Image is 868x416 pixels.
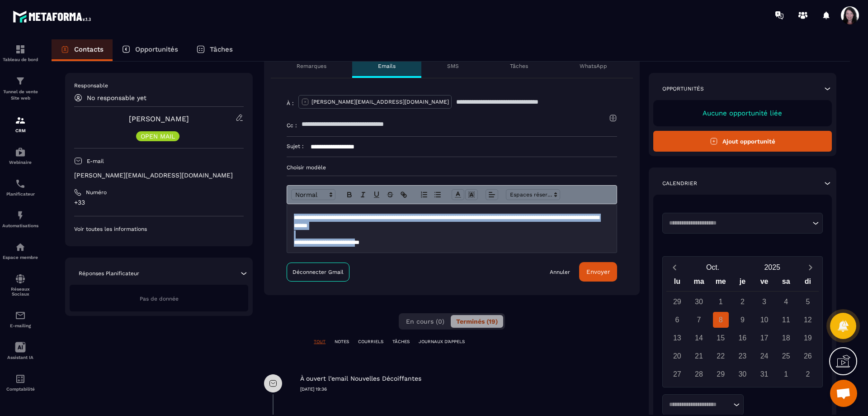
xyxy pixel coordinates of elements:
div: Calendar wrapper [666,275,819,382]
p: COURRIELS [358,339,383,345]
p: Tâches [510,62,528,70]
a: social-networksocial-networkRéseaux Sociaux [2,267,38,303]
p: [PERSON_NAME][EMAIL_ADDRESS][DOMAIN_NAME] [74,171,244,180]
div: 30 [735,366,750,382]
p: Cc : [287,122,297,129]
a: automationsautomationsAutomatisations [2,203,38,235]
div: 26 [800,348,816,364]
p: Voir toutes les informations [74,225,244,233]
img: accountant [15,373,26,384]
div: 1 [778,366,794,382]
p: OPEN MAIL [141,133,175,139]
div: 11 [778,312,794,328]
div: 14 [691,330,707,346]
div: 5 [800,294,816,310]
p: SMS [447,62,459,70]
p: Calendrier [662,180,697,187]
button: Ajout opportunité [653,131,832,152]
div: 12 [800,312,816,328]
p: Planificateur [2,191,38,196]
div: Search for option [662,213,823,234]
p: Tâches [210,45,233,53]
div: 13 [669,330,685,346]
p: Remarques [297,62,326,70]
a: [PERSON_NAME] [129,115,189,123]
p: CRM [2,128,38,133]
p: JOURNAUX D'APPELS [419,339,465,345]
p: +33 [74,198,244,207]
p: Comptabilité [2,387,38,392]
p: WhatsApp [580,62,607,70]
a: automationsautomationsEspace membre [2,235,38,267]
div: 3 [756,294,772,310]
div: je [731,275,753,291]
a: schedulerschedulerPlanificateur [2,172,38,203]
div: ma [688,275,710,291]
div: Calendar days [666,294,819,382]
a: Annuler [550,268,570,276]
button: Open years overlay [742,259,802,275]
p: Tunnel de vente Site web [2,89,38,101]
img: social-network [15,273,26,284]
div: 2 [735,294,750,310]
p: [DATE] 19:36 [300,386,640,392]
button: Previous month [666,261,683,273]
p: No responsable yet [87,94,146,101]
p: Webinaire [2,160,38,165]
div: 15 [713,330,729,346]
input: Search for option [666,219,810,228]
p: Aucune opportunité liée [662,109,823,117]
div: me [710,275,731,291]
button: Next month [802,261,819,273]
a: Assistant IA [2,335,38,367]
p: Tableau de bord [2,57,38,62]
img: automations [15,147,26,158]
p: Automatisations [2,223,38,228]
div: sa [775,275,797,291]
a: automationsautomationsWebinaire [2,140,38,172]
div: 18 [778,330,794,346]
p: Sujet : [287,143,304,150]
div: 10 [756,312,772,328]
p: Espace membre [2,255,38,260]
a: Opportunités [113,39,187,61]
img: logo [13,8,94,25]
a: formationformationTunnel de vente Site web [2,69,38,108]
img: automations [15,242,26,253]
p: Contacts [74,45,104,53]
div: 29 [669,294,685,310]
p: Réponses Planificateur [79,270,139,277]
p: Réseaux Sociaux [2,287,38,296]
p: TÂCHES [392,339,410,345]
span: Terminés (19) [456,318,498,325]
a: formationformationCRM [2,108,38,140]
div: ve [753,275,775,291]
button: Open months overlay [683,259,743,275]
div: 30 [691,294,707,310]
p: E-mailing [2,323,38,328]
div: Ouvrir le chat [830,380,857,407]
div: 23 [735,348,750,364]
a: accountantaccountantComptabilité [2,367,38,398]
div: 6 [669,312,685,328]
div: lu [666,275,688,291]
input: Search for option [666,400,731,409]
a: formationformationTableau de bord [2,37,38,69]
div: 31 [756,366,772,382]
a: Tâches [187,39,242,61]
button: Terminés (19) [451,315,503,328]
a: emailemailE-mailing [2,303,38,335]
p: Opportunités [662,85,704,92]
p: Responsable [74,82,244,89]
p: À ouvert l’email Nouvelles Décoiffantes [300,374,421,383]
div: 4 [778,294,794,310]
div: 9 [735,312,750,328]
p: Numéro [86,189,107,196]
img: formation [15,44,26,55]
img: automations [15,210,26,221]
p: NOTES [335,339,349,345]
div: di [797,275,819,291]
img: email [15,310,26,321]
div: 21 [691,348,707,364]
div: 20 [669,348,685,364]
